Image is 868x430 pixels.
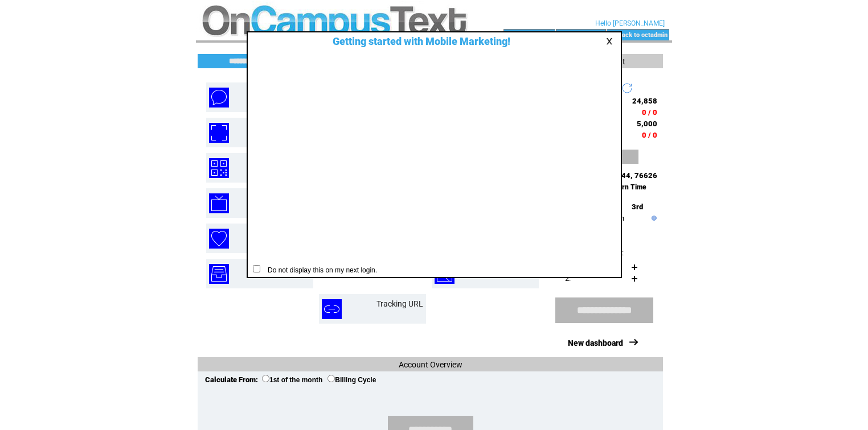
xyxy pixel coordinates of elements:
[209,193,229,213] img: text-to-screen.png
[209,264,229,284] img: inbox.png
[595,19,665,27] span: Hello [PERSON_NAME]
[632,202,643,211] span: 3rd
[649,216,657,221] img: help.gif
[209,88,229,108] img: text-blast.png
[262,376,322,384] label: 1st of the month
[262,375,269,382] input: 1st of the month
[568,338,623,348] a: New dashboard
[399,360,462,369] span: Account Overview
[321,35,510,47] span: Getting started with Mobile Marketing!
[632,97,657,105] span: 24,858
[565,274,571,283] span: 2.
[327,375,335,382] input: Billing Cycle
[262,266,377,274] span: Do not display this on my next login.
[376,299,423,308] a: Tracking URL
[327,376,376,384] label: Billing Cycle
[562,31,570,40] img: contact_us_icon.gif
[209,158,229,178] img: qr-codes.png
[637,119,657,128] span: 5,000
[605,183,646,191] span: Eastern Time
[516,31,525,40] img: account_icon.gif
[618,31,668,39] a: Back to octadmin
[608,31,617,40] img: backArrow.gif
[209,123,229,143] img: mobile-coupons.png
[608,171,657,180] span: 71444, 76626
[642,131,657,139] span: 0 / 0
[209,229,229,249] img: birthday-wishes.png
[642,108,657,117] span: 0 / 0
[205,375,258,384] span: Calculate From:
[322,299,342,319] img: tracking-url.png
